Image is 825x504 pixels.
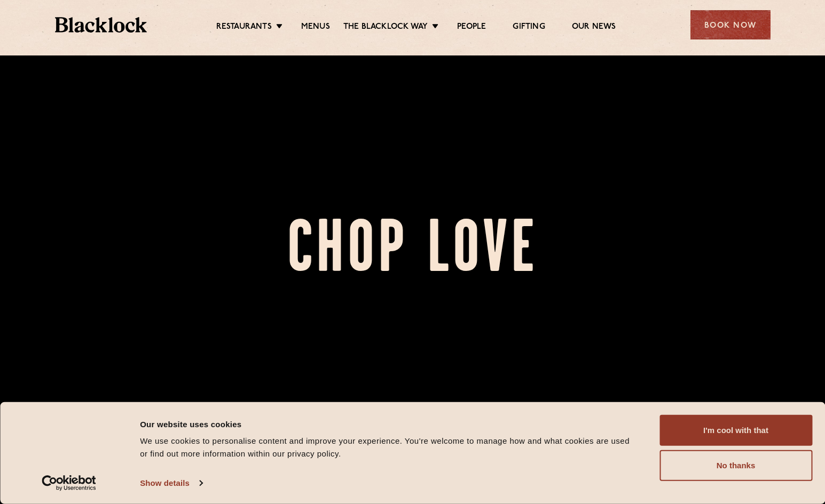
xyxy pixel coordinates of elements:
a: The Blacklock Way [343,22,428,34]
a: Usercentrics Cookiebot - opens in a new window [22,475,116,491]
button: No thanks [659,450,812,481]
div: Our website uses cookies [140,418,635,430]
a: Our News [572,22,616,34]
a: Gifting [513,22,545,34]
a: Restaurants [216,22,272,34]
a: People [457,22,486,34]
a: Menus [301,22,330,34]
a: Show details [140,475,202,491]
img: BL_Textured_Logo-footer-cropped.svg [55,17,147,33]
div: Book Now [690,10,771,39]
div: We use cookies to personalise content and improve your experience. You're welcome to manage how a... [140,435,635,460]
button: I'm cool with that [659,415,812,446]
